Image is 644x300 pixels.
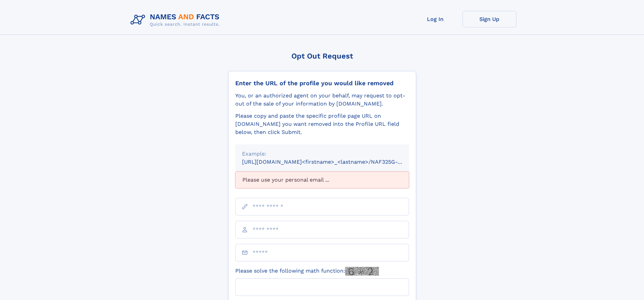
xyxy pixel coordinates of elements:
div: Opt Out Request [228,52,416,60]
a: Log In [408,11,462,27]
div: Please use your personal email ... [235,171,409,188]
img: Logo Names and Facts [128,11,225,29]
div: Please copy and paste the specific profile page URL on [DOMAIN_NAME] you want removed into the Pr... [235,112,409,136]
small: [URL][DOMAIN_NAME]<firstname>_<lastname>/NAF325G-xxxxxxxx [242,159,422,165]
div: Enter the URL of the profile you would like removed [235,79,409,87]
div: You, or an authorized agent on your behalf, may request to opt-out of the sale of your informatio... [235,92,409,108]
a: Sign Up [462,11,517,27]
label: Please solve the following math function: [235,267,379,276]
div: Example: [242,150,402,158]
